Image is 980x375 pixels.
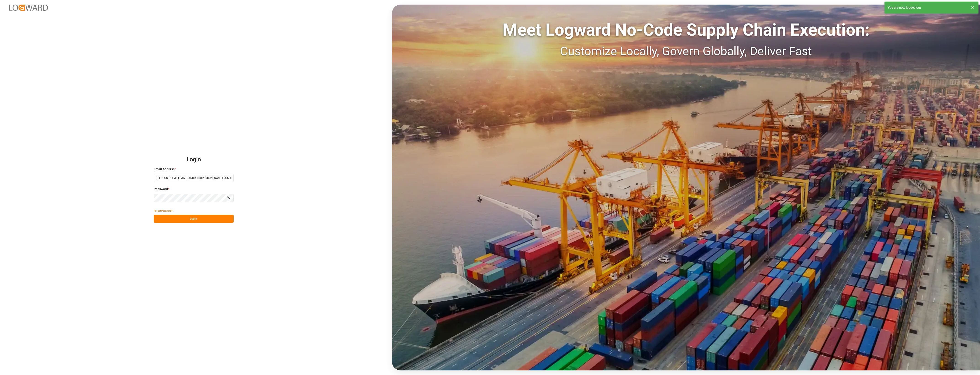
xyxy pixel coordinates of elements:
div: Meet Logward No-Code Supply Chain Execution: [392,17,980,42]
span: Email Address [154,167,175,172]
span: Password [154,187,168,191]
h2: Login [154,152,234,167]
img: Logward_new_orange.png [9,5,48,11]
div: You are now logged out [888,5,966,10]
div: Customize Locally, Govern Globally, Deliver Fast [392,42,980,60]
input: Enter your email [154,174,234,182]
button: Log In [154,215,234,223]
button: Forgot Password? [154,207,172,215]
